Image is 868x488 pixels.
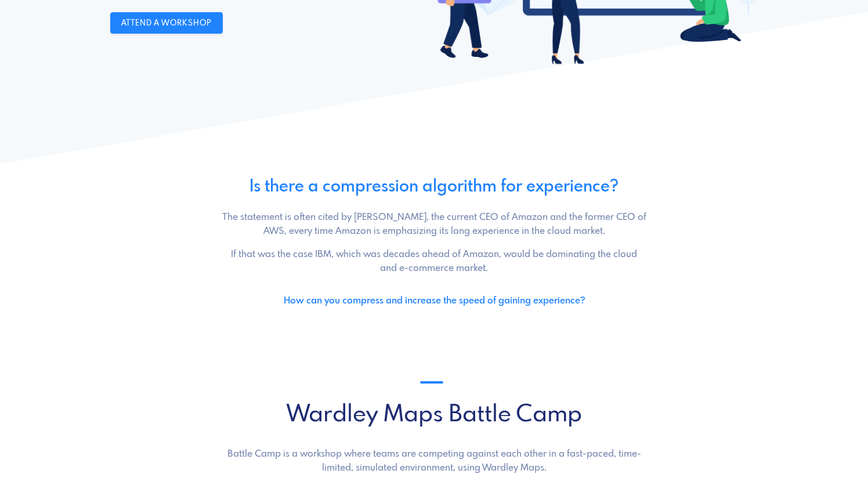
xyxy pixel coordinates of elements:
p: If that was the case IBM, which was decades ahead of Amazon, would be dominating the cloud and e-... [222,248,646,276]
h1: Wardley Maps Battle Camp [110,401,758,429]
p: How can you compress and increase the speed of gaining experience? [110,294,758,308]
p: Battle Camp is a workshop where teams are competing against each other in a fast-paced, time-limi... [222,447,646,475]
p: The statement is often cited by [PERSON_NAME], the current CEO of Amazon and the former CEO of AW... [222,211,646,238]
a: Attend a workshop [110,12,223,34]
h3: Is there a compression algorithm for experience? [110,178,758,197]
